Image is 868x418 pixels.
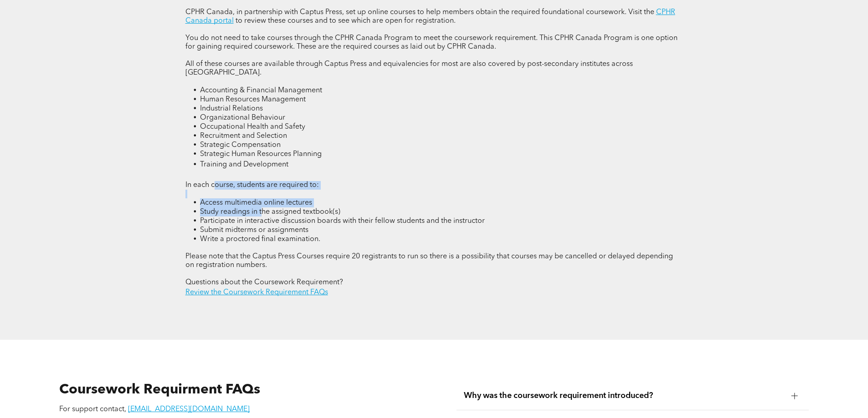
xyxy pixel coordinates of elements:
span: Write a proctored final examination. [200,236,320,243]
span: Human Resources Management [200,96,306,103]
span: Please note that the Captus Press Courses require 20 registrants to run so there is a possibility... [185,253,673,269]
span: Training and Development [200,161,288,168]
span: Strategic Compensation [200,141,281,149]
a: [EMAIL_ADDRESS][DOMAIN_NAME] [128,406,250,413]
span: In each course, students are required to: [185,181,319,189]
span: Submit midterms or assignments [200,227,308,234]
span: Occupational Health and Safety [200,123,305,131]
span: Access multimedia online lectures [200,199,312,206]
span: to review these courses and to see which are open for registration. [236,17,456,25]
span: Study readings in the assigned textbook(s) [200,208,340,216]
span: Recruitment and Selection [200,132,287,140]
span: Why was the coursework requirement introduced? [464,391,784,401]
span: Industrial Relations [200,105,263,112]
span: Coursework Requirment FAQs [59,383,260,397]
span: You do not need to take courses through the CPHR Canada Program to meet the coursework requiremen... [185,35,678,50]
span: Participate in interactive discussion boards with their fellow students and the instructor [200,217,485,225]
span: Questions about the Coursework Requirement? [185,279,343,286]
span: All of these courses are available through Captus Press and equivalencies for most are also cover... [185,60,633,76]
span: Organizational Behaviour [200,114,285,121]
span: Accounting & Financial Management [200,87,322,94]
a: Review the Coursework Requirement FAQs [185,289,328,296]
span: For support contact, [59,406,126,413]
span: CPHR Canada, in partnership with Captus Press, set up online courses to help members obtain the r... [185,9,654,16]
span: Strategic Human Resources Planning [200,151,322,158]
